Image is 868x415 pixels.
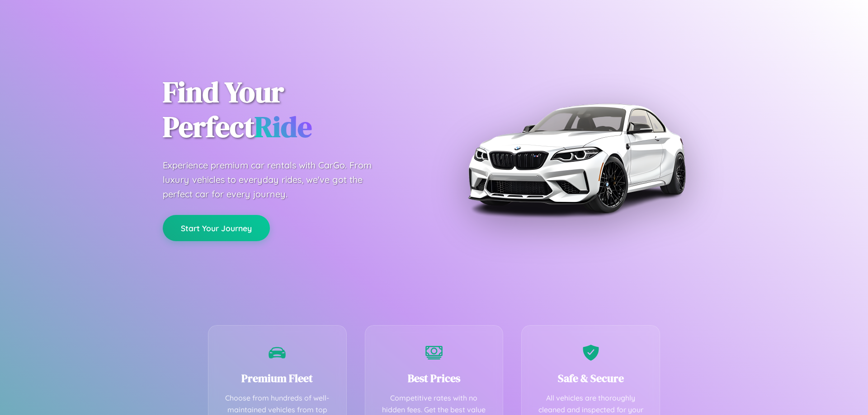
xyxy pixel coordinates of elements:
[222,371,333,386] h3: Premium Fleet
[535,371,646,386] h3: Safe & Secure
[163,75,420,145] h1: Find Your Perfect
[379,371,490,386] h3: Best Prices
[255,107,312,146] span: Ride
[163,215,270,241] button: Start Your Journey
[463,45,689,271] img: Premium BMW car rental vehicle
[163,158,389,201] p: Experience premium car rentals with CarGo. From luxury vehicles to everyday rides, we've got the ...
